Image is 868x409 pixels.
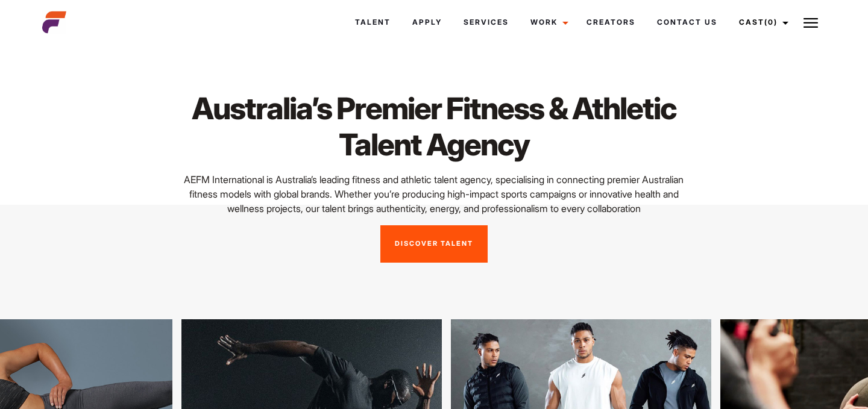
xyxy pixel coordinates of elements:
[453,6,520,39] a: Services
[646,6,728,39] a: Contact Us
[175,90,693,163] h1: Australia’s Premier Fitness & Athletic Talent Agency
[42,10,66,34] img: cropped-aefm-brand-fav-22-square.png
[764,17,778,27] span: (0)
[728,6,796,39] a: Cast(0)
[344,6,401,39] a: Talent
[576,6,646,39] a: Creators
[401,6,453,39] a: Apply
[804,16,818,30] img: Burger icon
[175,172,693,216] p: AEFM International is Australia’s leading fitness and athletic talent agency, specialising in con...
[520,6,576,39] a: Work
[380,225,488,263] a: Discover Talent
